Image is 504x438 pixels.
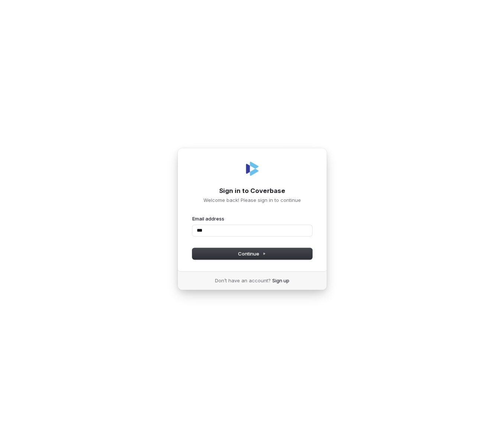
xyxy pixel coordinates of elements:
[272,277,289,284] a: Sign up
[215,277,271,284] span: Don’t have an account?
[243,160,261,178] img: Coverbase
[192,248,312,259] button: Continue
[192,215,224,222] label: Email address
[192,197,312,203] p: Welcome back! Please sign in to continue
[238,250,266,257] span: Continue
[192,187,312,196] h1: Sign in to Coverbase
